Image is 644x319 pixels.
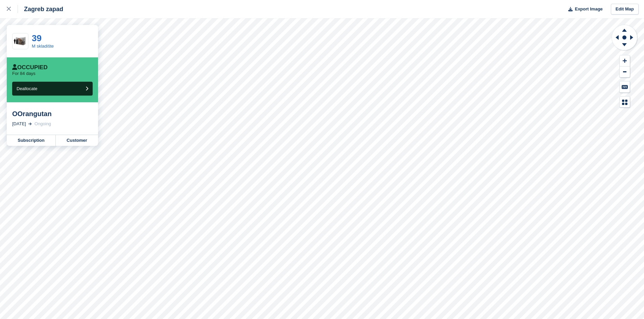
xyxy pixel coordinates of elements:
[12,64,48,71] div: Occupied
[34,121,51,127] div: Ongoing
[575,6,602,12] span: Export Image
[32,33,42,43] a: 39
[564,4,603,15] button: Export Image
[17,86,37,91] span: Deallocate
[620,55,630,67] button: Zoom In
[7,135,56,146] a: Subscription
[620,67,630,78] button: Zoom Out
[620,97,630,108] button: Map Legend
[32,44,54,49] a: M skladište
[12,82,93,96] button: Deallocate
[12,71,35,76] p: For 84 days
[18,5,63,13] div: Zagreb zapad
[13,35,28,47] img: 60-sqft-unit.jpg
[56,135,98,146] a: Customer
[12,110,93,118] div: OOrangutan
[611,4,639,15] a: Edit Map
[12,121,26,127] div: [DATE]
[620,81,630,92] button: Keyboard Shortcuts
[28,123,32,125] img: arrow-right-light-icn-cde0832a797a2874e46488d9cf13f60e5c3a73dbe684e267c42b8395dfbc2abf.svg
